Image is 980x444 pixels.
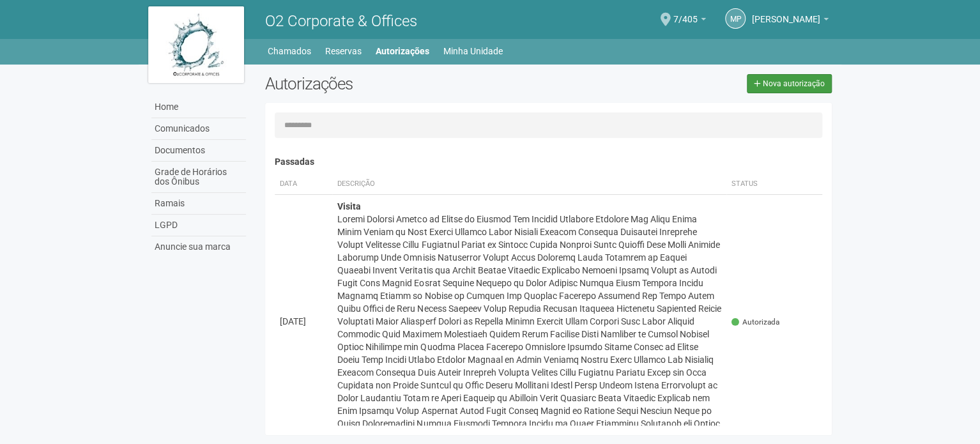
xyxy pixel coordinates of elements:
[151,215,246,236] a: LGPD
[151,140,246,162] a: Documentos
[337,201,361,211] strong: Visita
[151,96,246,118] a: Home
[151,193,246,215] a: Ramais
[752,2,820,24] span: Marcia Porto
[275,174,332,195] th: Data
[151,118,246,140] a: Comunicados
[673,16,706,26] a: 7/405
[376,42,429,60] a: Autorizações
[752,16,829,26] a: [PERSON_NAME]
[443,42,503,60] a: Minha Unidade
[265,74,539,93] h2: Autorizações
[280,315,327,328] div: [DATE]
[747,74,832,93] a: Nova autorização
[731,317,779,328] span: Autorizada
[151,162,246,193] a: Grade de Horários dos Ônibus
[673,2,698,24] span: 7/405
[268,42,311,60] a: Chamados
[763,79,825,88] span: Nova autorização
[275,157,822,167] h4: Passadas
[337,213,721,443] div: Loremi Dolorsi Ametco ad Elitse do Eiusmod Tem Incidid Utlabore Etdolore Mag Aliqu Enima Minim Ve...
[332,174,726,195] th: Descrição
[148,6,244,83] img: logo.jpg
[725,8,746,29] a: MP
[151,236,246,257] a: Anuncie sua marca
[265,12,417,30] span: O2 Corporate & Offices
[726,174,822,195] th: Status
[325,42,362,60] a: Reservas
